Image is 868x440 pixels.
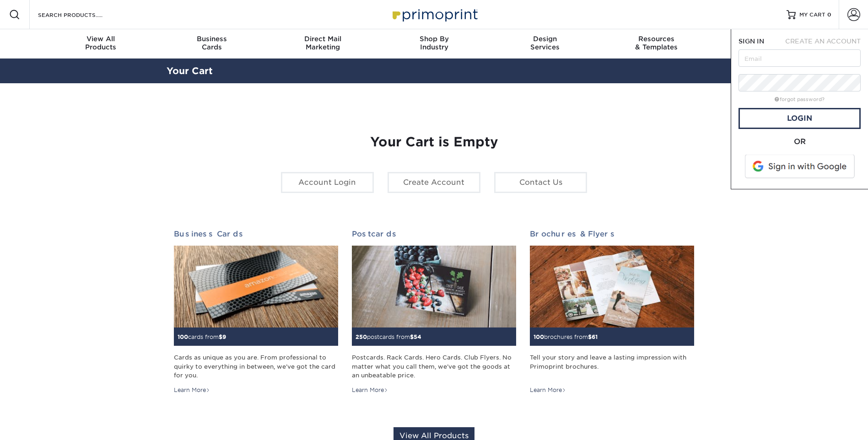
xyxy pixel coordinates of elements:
[352,230,516,238] h2: Postcards
[490,35,601,51] div: Services
[530,246,694,328] img: Brochures & Flyers
[530,230,694,238] h2: Brochures & Flyers
[410,333,414,340] span: $
[530,353,694,380] div: Tell your story and leave a lasting impression with Primoprint brochures.
[156,35,267,43] span: Business
[352,386,388,394] div: Learn More
[739,49,861,67] input: Email
[414,333,421,340] span: 54
[45,35,156,51] div: Products
[739,38,764,45] span: SIGN IN
[174,386,210,394] div: Learn More
[775,97,825,102] a: forgot password?
[530,230,694,394] a: Brochures & Flyers 100brochures from$61 Tell your story and leave a lasting impression with Primo...
[267,35,378,51] div: Marketing
[281,172,374,193] a: Account Login
[156,29,267,59] a: BusinessCards
[827,11,831,18] span: 0
[592,333,598,340] span: 61
[799,11,825,19] span: MY CART
[222,333,226,340] span: 9
[378,35,490,51] div: Industry
[712,35,823,51] div: & Support
[352,230,516,394] a: Postcards 250postcards from$54 Postcards. Rack Cards. Hero Cards. Club Flyers. No matter what you...
[156,35,267,51] div: Cards
[388,172,480,193] a: Create Account
[356,333,421,340] small: postcards from
[45,29,156,59] a: View AllProducts
[490,35,601,43] span: Design
[601,29,712,59] a: Resources& Templates
[378,35,490,43] span: Shop By
[45,35,156,43] span: View All
[352,353,516,380] div: Postcards. Rack Cards. Hero Cards. Club Flyers. No matter what you call them, we've got the goods...
[534,333,544,340] span: 100
[167,65,213,76] a: Your Cart
[267,35,378,43] span: Direct Mail
[494,172,587,193] a: Contact Us
[174,353,338,380] div: Cards as unique as you are. From professional to quirky to everything in between, we've got the c...
[785,38,861,45] span: CREATE AN ACCOUNT
[178,333,188,340] span: 100
[174,230,338,394] a: Business Cards 100cards from$9 Cards as unique as you are. From professional to quirky to everyth...
[530,386,566,394] div: Learn More
[352,246,516,328] img: Postcards
[174,230,338,238] h2: Business Cards
[588,333,592,340] span: $
[739,108,861,129] a: Login
[490,29,601,59] a: DesignServices
[388,5,480,24] img: Primoprint
[267,29,378,59] a: Direct MailMarketing
[534,333,598,340] small: brochures from
[739,136,861,147] div: OR
[37,9,126,20] input: SEARCH PRODUCTS.....
[174,246,338,328] img: Business Cards
[378,29,490,59] a: Shop ByIndustry
[174,134,695,150] h1: Your Cart is Empty
[178,333,226,340] small: cards from
[712,35,823,43] span: Contact
[601,35,712,43] span: Resources
[601,35,712,51] div: & Templates
[712,29,823,59] a: Contact& Support
[219,333,222,340] span: $
[356,333,367,340] span: 250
